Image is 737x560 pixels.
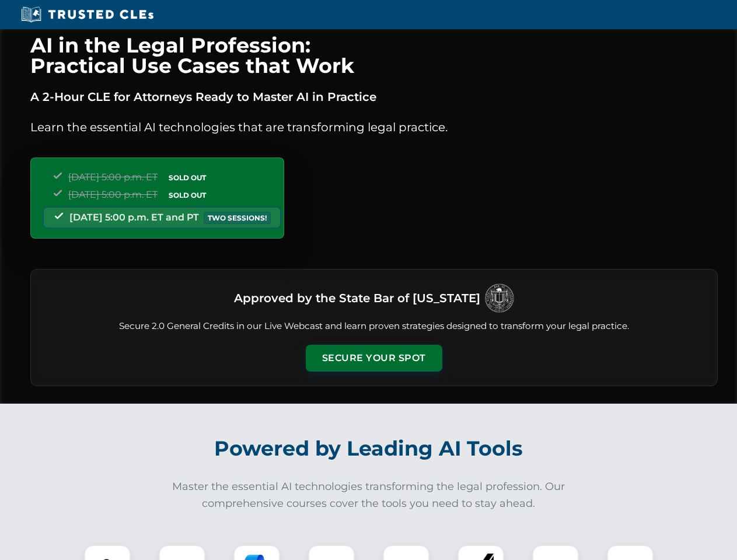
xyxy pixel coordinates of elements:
img: Trusted CLEs [18,6,157,23]
span: SOLD OUT [165,189,210,201]
span: [DATE] 5:00 p.m. ET [68,189,158,200]
h3: Approved by the State Bar of [US_STATE] [234,288,480,309]
h1: AI in the Legal Profession: Practical Use Cases that Work [30,35,718,76]
p: A 2-Hour CLE for Attorneys Ready to Master AI in Practice [30,87,718,106]
button: Secure Your Spot [306,345,442,372]
h2: Powered by Leading AI Tools [46,428,692,469]
p: Learn the essential AI technologies that are transforming legal practice. [30,118,718,136]
p: Secure 2.0 General Credits in our Live Webcast and learn proven strategies designed to transform ... [45,320,703,333]
img: Logo [485,283,514,313]
p: Master the essential AI technologies transforming the legal profession. Our comprehensive courses... [165,478,573,512]
span: SOLD OUT [165,171,210,184]
span: [DATE] 5:00 p.m. ET [68,171,158,183]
